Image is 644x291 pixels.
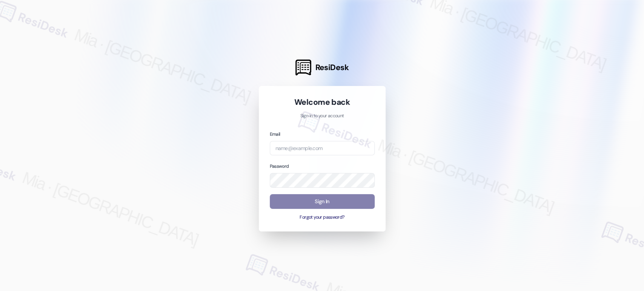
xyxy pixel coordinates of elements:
label: Password [270,163,289,169]
h1: Welcome back [270,97,375,107]
button: Forgot your password? [270,214,375,221]
span: ResiDesk [315,62,349,73]
p: Sign in to your account [270,113,375,119]
label: Email [270,131,280,137]
button: Sign In [270,194,375,209]
input: name@example.com [270,141,375,156]
img: ResiDesk Logo [295,60,311,75]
